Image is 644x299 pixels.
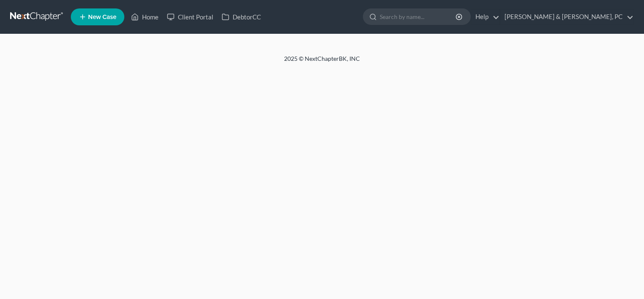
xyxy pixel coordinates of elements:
[88,14,116,20] span: New Case
[471,9,499,24] a: Help
[217,9,265,24] a: DebtorCC
[127,9,163,24] a: Home
[500,9,633,24] a: [PERSON_NAME] & [PERSON_NAME], PC
[380,9,457,24] input: Search by name...
[82,54,562,70] div: 2025 © NextChapterBK, INC
[163,9,217,24] a: Client Portal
